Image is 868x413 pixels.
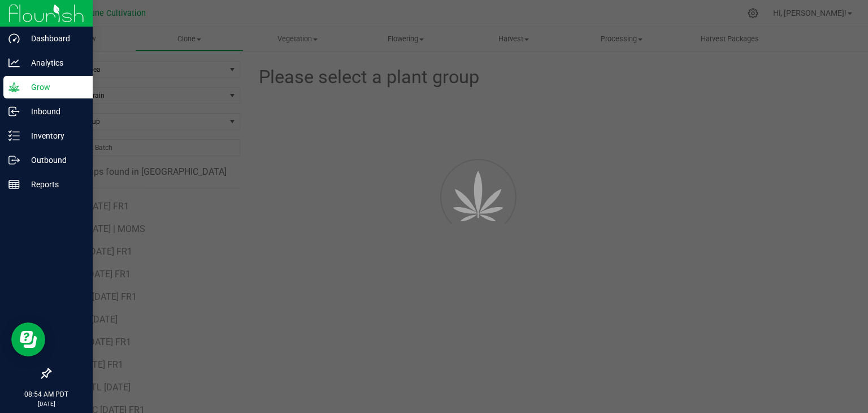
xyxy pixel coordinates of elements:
[20,153,88,167] p: Outbound
[8,179,20,190] inline-svg: Reports
[8,33,20,44] inline-svg: Dashboard
[8,130,20,141] inline-svg: Inventory
[8,57,20,68] inline-svg: Analytics
[8,154,20,166] inline-svg: Outbound
[20,32,88,45] p: Dashboard
[20,56,88,70] p: Analytics
[11,322,45,356] iframe: Resource center
[8,81,20,93] inline-svg: Grow
[20,178,88,191] p: Reports
[20,105,88,118] p: Inbound
[5,389,88,399] p: 08:54 AM PDT
[8,106,20,117] inline-svg: Inbound
[20,129,88,143] p: Inventory
[5,399,88,408] p: [DATE]
[20,80,88,94] p: Grow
